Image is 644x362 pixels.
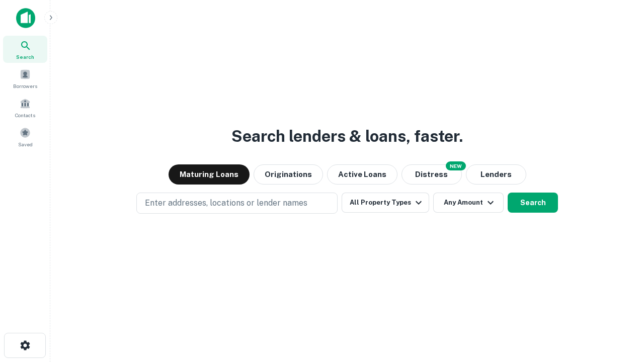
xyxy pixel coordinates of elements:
[169,164,250,185] button: Maturing Loans
[16,8,35,28] img: capitalize-icon.png
[342,193,429,213] button: All Property Types
[18,140,33,148] span: Saved
[15,111,35,119] span: Contacts
[594,282,644,330] iframe: Chat Widget
[145,197,307,209] p: Enter addresses, locations or lender names
[231,124,463,148] h3: Search lenders & loans, faster.
[16,53,34,61] span: Search
[3,36,47,63] a: Search
[13,82,37,90] span: Borrowers
[136,193,338,214] button: Enter addresses, locations or lender names
[401,164,462,185] button: Search distressed loans with lien and other non-mortgage details.
[3,65,47,92] a: Borrowers
[466,164,526,185] button: Lenders
[3,123,47,150] a: Saved
[327,164,397,185] button: Active Loans
[254,164,323,185] button: Originations
[3,94,47,121] a: Contacts
[446,161,466,170] div: NEW
[508,193,558,213] button: Search
[433,193,504,213] button: Any Amount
